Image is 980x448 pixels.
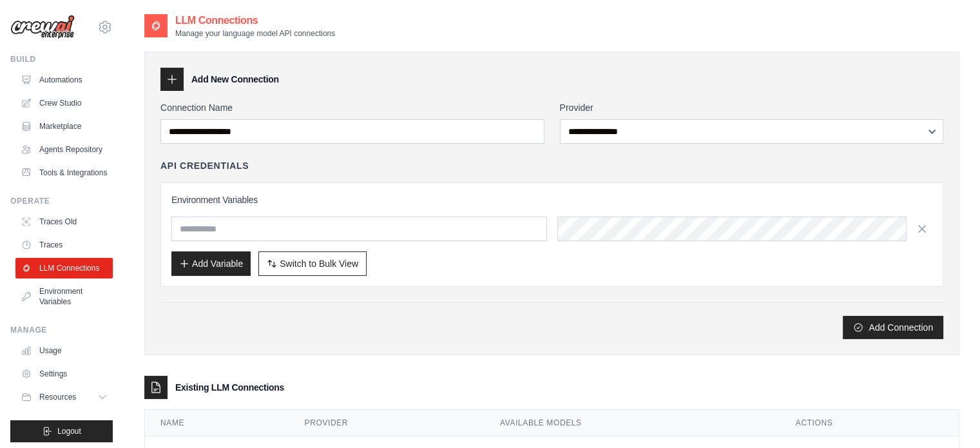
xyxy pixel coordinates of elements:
a: Environment Variables [15,281,113,312]
a: LLM Connections [15,258,113,278]
h3: Existing LLM Connections [175,381,284,394]
div: Build [10,54,113,64]
button: Logout [10,420,113,442]
a: Tools & Integrations [15,162,113,183]
span: Logout [57,426,81,436]
th: Name [145,410,289,436]
button: Add Connection [843,316,943,339]
a: Agents Repository [15,139,113,160]
a: Usage [15,340,113,361]
a: Automations [15,70,113,90]
label: Provider [560,101,944,114]
a: Crew Studio [15,93,113,113]
a: Traces [15,235,113,255]
h3: Add New Connection [191,73,279,86]
button: Add Variable [171,251,251,276]
a: Traces Old [15,211,113,232]
button: Resources [15,387,113,407]
th: Provider [289,410,485,436]
h2: LLM Connections [175,13,335,28]
label: Connection Name [160,101,544,114]
div: Operate [10,196,113,206]
h4: API Credentials [160,159,249,172]
span: Switch to Bulk View [280,257,358,270]
th: Available Models [485,410,780,436]
button: Switch to Bulk View [258,251,367,276]
th: Actions [780,410,959,436]
div: Manage [10,325,113,335]
p: Manage your language model API connections [175,28,335,39]
a: Marketplace [15,116,113,137]
a: Settings [15,364,113,384]
span: Resources [39,392,76,402]
img: Logo [10,15,75,39]
h3: Environment Variables [171,193,932,206]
